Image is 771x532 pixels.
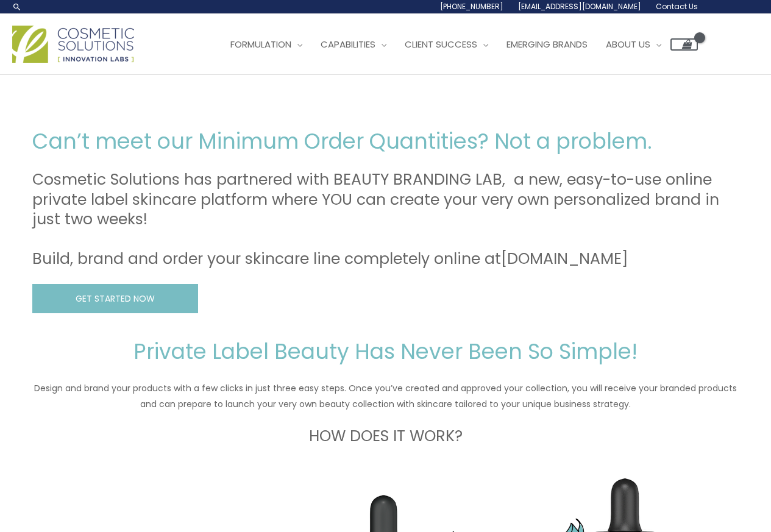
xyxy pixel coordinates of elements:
h3: Cosmetic Solutions has partnered with BEAUTY BRANDING LAB, a new, easy-to-use online private labe... [32,170,739,269]
span: Client Success [405,38,477,51]
a: Capabilities [311,26,396,63]
a: View Shopping Cart, empty [670,38,698,51]
img: Cosmetic Solutions Logo [12,26,134,63]
a: GET STARTED NOW [32,284,198,314]
h2: Private Label Beauty Has Never Been So Simple! [32,338,739,366]
span: Contact Us [656,1,698,12]
a: [DOMAIN_NAME] [501,248,628,269]
nav: Site Navigation [212,26,698,63]
span: Capabilities [321,38,375,51]
a: Search icon link [12,2,22,12]
span: [EMAIL_ADDRESS][DOMAIN_NAME] [518,1,641,12]
span: About Us [606,38,650,51]
span: [PHONE_NUMBER] [440,1,503,12]
a: Formulation [221,26,311,63]
a: Client Success [396,26,497,63]
p: Design and brand your products with a few clicks in just three easy steps. Once you’ve created an... [32,380,739,412]
span: Formulation [230,38,291,51]
h2: Can’t meet our Minimum Order Quantities? Not a problem. [32,127,739,155]
a: Emerging Brands [497,26,597,63]
a: About Us [597,26,670,63]
h3: HOW DOES IT WORK? [32,427,739,447]
span: Emerging Brands [506,38,588,51]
